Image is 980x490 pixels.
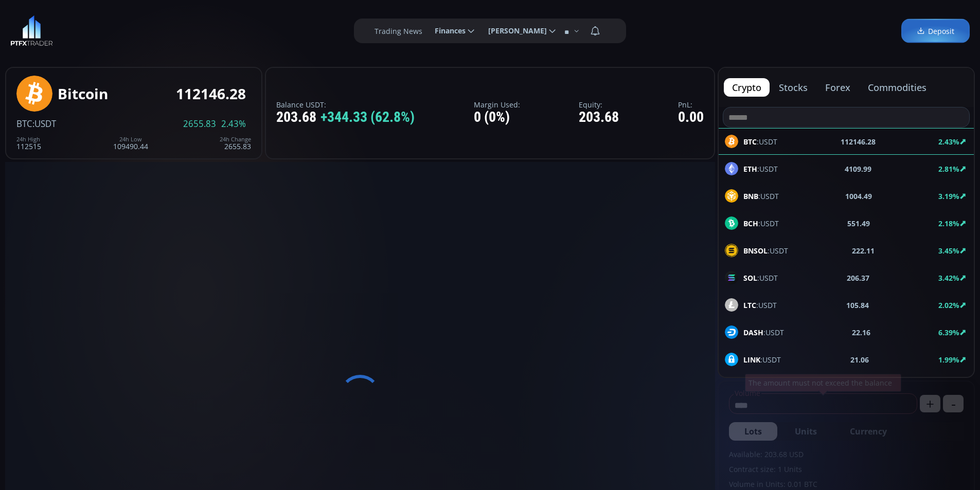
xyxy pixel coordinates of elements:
span: Deposit [917,26,954,37]
b: 2.81% [938,164,959,174]
b: 21.06 [850,354,869,365]
b: 3.42% [938,273,959,283]
label: Trading News [375,26,422,37]
span: :USDT [743,164,778,174]
span: :USDT [743,273,778,283]
button: forex [817,78,859,97]
div: 109490.44 [113,136,148,150]
label: PnL: [678,101,704,108]
img: LOGO [10,15,53,46]
span: :USDT [32,118,56,130]
span: [PERSON_NAME] [481,21,547,41]
b: 2.02% [938,300,959,310]
b: 6.39% [938,328,959,337]
span: Finances [427,21,466,41]
button: stocks [771,78,816,97]
b: BNB [743,191,758,201]
b: LTC [743,300,756,310]
b: 22.16 [852,327,870,338]
span: :USDT [743,191,779,202]
button: commodities [860,78,935,97]
div: 2655.83 [220,136,251,150]
b: 206.37 [847,273,869,283]
b: LINK [743,355,760,365]
b: ETH [743,164,757,174]
span: :USDT [743,327,784,338]
div: 0.00 [678,110,704,125]
label: Margin Used: [474,101,520,108]
div: 112515 [16,136,41,150]
b: 4109.99 [845,164,871,174]
div: 24h Change [220,136,251,142]
b: 1.99% [938,355,959,365]
b: 551.49 [847,218,870,229]
div: 112146.28 [176,86,246,102]
div: 203.68 [276,110,415,125]
b: 3.19% [938,191,959,201]
span: :USDT [743,300,777,311]
b: BNSOL [743,246,768,256]
span: +344.33 (62.8%) [320,110,415,125]
span: BTC [16,118,32,130]
b: SOL [743,273,757,283]
b: 2.18% [938,219,959,228]
button: crypto [724,78,770,97]
b: 1004.49 [845,191,872,202]
span: :USDT [743,245,788,256]
span: 2.43% [221,119,246,129]
label: Equity: [579,101,619,108]
span: :USDT [743,218,779,229]
span: 2655.83 [183,119,216,129]
b: BCH [743,219,758,228]
div: 203.68 [579,110,619,125]
div: Bitcoin [58,86,108,102]
label: Balance USDT: [276,101,415,108]
b: DASH [743,328,763,337]
b: 105.84 [846,300,869,311]
b: 222.11 [852,245,875,256]
div: 24h High [16,136,41,142]
a: Deposit [901,19,970,43]
b: 3.45% [938,246,959,256]
div: 24h Low [113,136,148,142]
span: :USDT [743,354,781,365]
div: 0 (0%) [474,110,520,125]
